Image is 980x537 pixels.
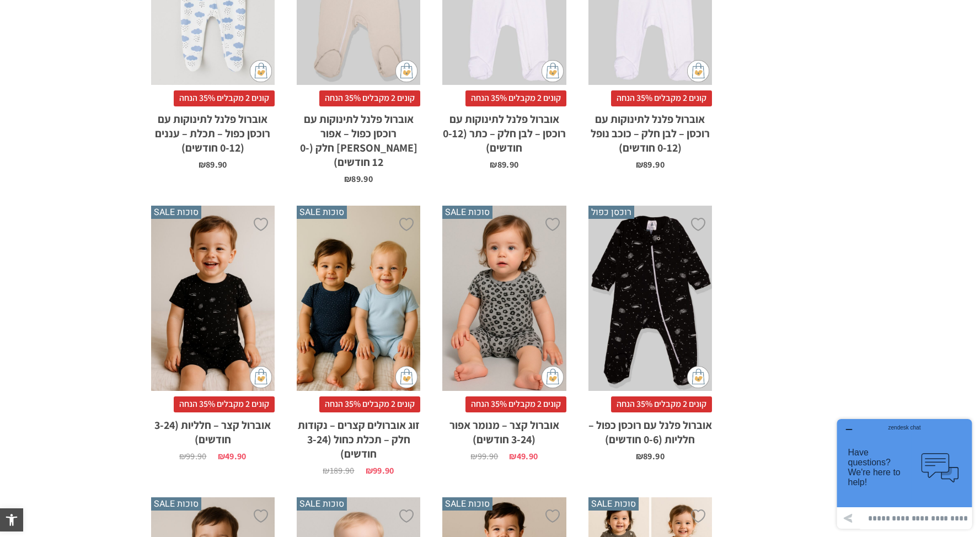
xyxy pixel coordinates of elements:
[151,206,201,219] span: סוכות SALE
[319,90,420,106] span: קונים 2 מקבלים 35% הנחה
[179,450,186,462] span: ₪
[199,159,227,170] bdi: 89.90
[442,206,566,461] a: סוכות SALE אוברול קצר - מנומר אפור (3-24 חודשים) קונים 2 מקבלים 35% הנחהאוברול קצר – מנומר אפור (...
[687,366,709,388] img: cat-mini-atc.png
[199,159,206,170] span: ₪
[297,206,420,475] a: סוכות SALE זוג אוברולים קצרים - נקודות חלק - תכלת כחול (3-24 חודשים) קונים 2 מקבלים 35% הנחהזוג א...
[542,366,564,388] img: cat-mini-atc.png
[297,206,347,219] span: סוכות SALE
[250,366,272,388] img: cat-mini-atc.png
[319,396,420,412] span: קונים 2 מקבלים 35% הנחה
[395,60,417,82] img: cat-mini-atc.png
[323,465,354,476] bdi: 189.90
[179,450,207,462] bdi: 99.90
[470,450,498,462] bdi: 99.90
[344,173,351,185] span: ₪
[344,173,373,185] bdi: 89.90
[395,366,417,388] img: cat-mini-atc.png
[636,159,665,170] bdi: 89.90
[366,465,394,476] bdi: 99.90
[174,90,275,106] span: קונים 2 מקבלים 35% הנחה
[588,206,634,219] span: רוכסן כפול
[588,206,712,461] a: רוכסן כפול אוברול פלנל עם רוכסן כפול - חלליות (0-6 חודשים) קונים 2 מקבלים 35% הנחהאוברול פלנל עם ...
[465,396,566,412] span: קונים 2 מקבלים 35% הנחה
[588,497,639,511] span: סוכות SALE
[151,497,201,511] span: סוכות SALE
[509,450,516,462] span: ₪
[442,106,566,155] h2: אוברול פלנל לתינוקות עם רוכסן – לבן חלק – כתר (0-12 חודשים)
[465,90,566,106] span: קונים 2 מקבלים 35% הנחה
[588,106,712,155] h2: אוברול פלנל לתינוקות עם רוכסן – לבן חלק – כוכב נופל (0-12 חודשים)
[323,465,329,476] span: ₪
[442,206,492,219] span: סוכות SALE
[442,412,566,447] h2: אוברול קצר – מנומר אפור (3-24 חודשים)
[442,497,492,511] span: סוכות SALE
[542,60,564,82] img: cat-mini-atc.png
[297,497,347,511] span: סוכות SALE
[611,396,712,412] span: קונים 2 מקבלים 35% הנחה
[218,450,225,462] span: ₪
[218,450,247,462] bdi: 49.90
[588,412,712,447] h2: אוברול פלנל עם רוכסן כפול – חלליות (0-6 חודשים)
[366,465,373,476] span: ₪
[174,396,275,412] span: קונים 2 מקבלים 35% הנחה
[636,450,665,462] bdi: 89.90
[297,412,420,461] h2: זוג אוברולים קצרים – נקודות חלק – תכלת כחול (3-24 חודשים)
[151,206,275,461] a: סוכות SALE אוברול קצר - חלליות (3-24 חודשים) קונים 2 מקבלים 35% הנחהאוברול קצר – חלליות (3-24 חוד...
[151,106,275,155] h2: אוברול פלנל לתינוקות עם רוכסן כפול – תכלת – עננים (0-12 חודשים)
[250,60,272,82] img: cat-mini-atc.png
[509,450,538,462] bdi: 49.90
[297,106,420,169] h2: אוברול פלנל לתינוקות עם רוכסן כפול – אפור [PERSON_NAME] חלק (0-12 חודשים)
[490,159,518,170] bdi: 89.90
[636,159,643,170] span: ₪
[636,450,643,462] span: ₪
[151,412,275,447] h2: אוברול קצר – חלליות (3-24 חודשים)
[833,415,976,533] iframe: פותח יישומון שאפשר לשוחח בו בצ'אט עם אחד הנציגים שלנו
[470,450,477,462] span: ₪
[687,60,709,82] img: cat-mini-atc.png
[611,90,712,106] span: קונים 2 מקבלים 35% הנחה
[490,159,497,170] span: ₪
